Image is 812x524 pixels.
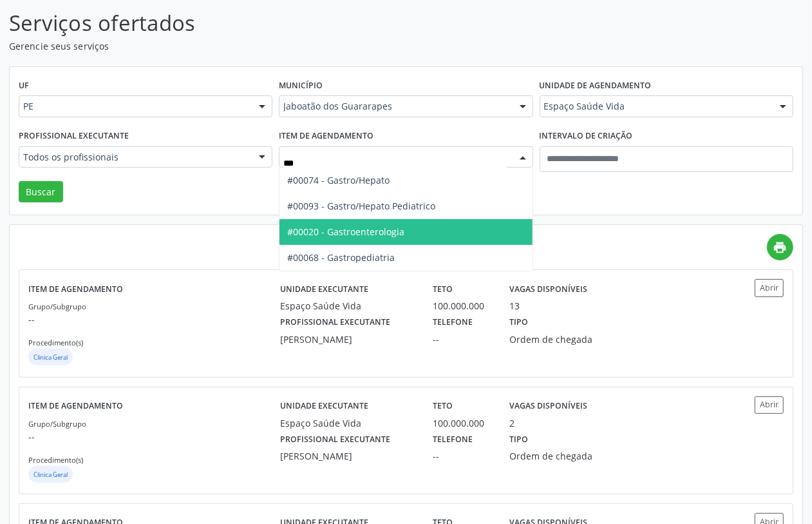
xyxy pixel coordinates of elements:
[283,100,506,113] span: Jaboatão dos Guararapes
[28,302,86,311] small: Grupo/Subgrupo
[280,279,368,299] label: Unidade executante
[28,279,123,299] label: Item de agendamento
[28,430,280,443] p: --
[279,76,323,96] label: Município
[33,471,68,479] small: Clinica Geral
[433,299,491,313] div: 100.000.000
[19,76,29,96] label: UF
[509,279,587,299] label: Vagas disponíveis
[19,126,129,146] label: Profissional executante
[540,76,652,96] label: Unidade de agendamento
[287,226,404,238] span: #00020 - Gastroenterologia
[509,313,528,333] label: Tipo
[755,279,784,296] button: Abrir
[433,313,473,333] label: Telefone
[23,151,246,164] span: Todos os profissionais
[509,396,587,416] label: Vagas disponíveis
[433,279,453,299] label: Teto
[9,39,565,53] p: Gerencie seus serviços
[544,100,767,113] span: Espaço Saúde Vida
[509,333,606,346] div: Ordem de chegada
[28,396,123,416] label: Item de agendamento
[755,396,784,414] button: Abrir
[287,174,390,186] span: #00074 - Gastro/Hepato
[33,353,68,362] small: Clinica Geral
[287,200,435,212] span: #00093 - Gastro/Hepato Pediatrico
[28,419,86,429] small: Grupo/Subgrupo
[9,7,565,39] p: Serviços ofertados
[433,416,491,430] div: 100.000.000
[433,430,473,450] label: Telefone
[280,430,390,450] label: Profissional executante
[433,333,491,346] div: --
[28,313,280,326] p: --
[280,416,415,430] div: Espaço Saúde Vida
[287,251,395,264] span: #00068 - Gastropediatria
[28,455,83,465] small: Procedimento(s)
[509,416,515,430] div: 2
[509,299,520,313] div: 13
[279,126,373,146] label: Item de agendamento
[28,338,83,347] small: Procedimento(s)
[433,396,453,416] label: Teto
[509,430,528,450] label: Tipo
[767,234,793,260] a: print
[280,449,415,463] div: [PERSON_NAME]
[773,240,788,255] i: print
[540,126,633,146] label: Intervalo de criação
[280,313,390,333] label: Profissional executante
[433,449,491,463] div: --
[280,299,415,313] div: Espaço Saúde Vida
[19,181,63,203] button: Buscar
[280,396,368,416] label: Unidade executante
[23,100,246,113] span: PE
[280,333,415,346] div: [PERSON_NAME]
[509,449,606,463] div: Ordem de chegada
